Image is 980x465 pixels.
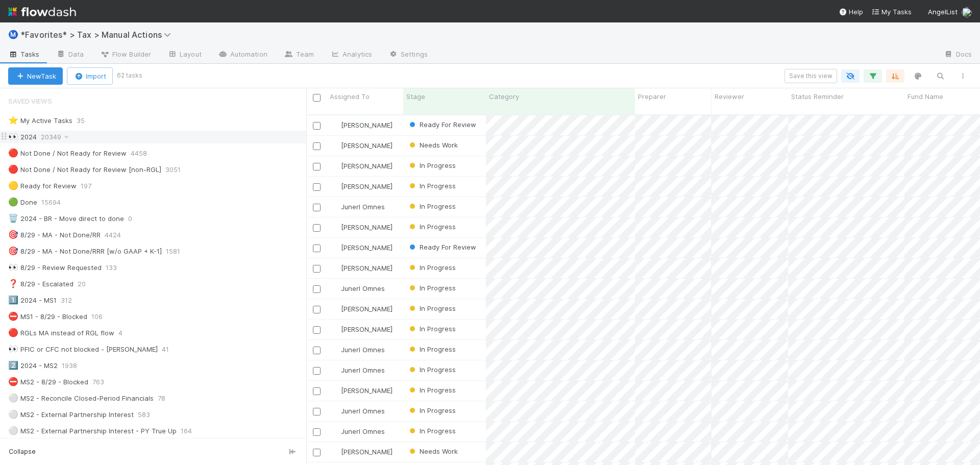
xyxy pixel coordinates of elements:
span: Reviewer [715,91,744,102]
div: [PERSON_NAME] [331,181,393,191]
span: 👀 [8,132,18,141]
img: avatar_de77a991-7322-4664-a63d-98ba485ee9e0.png [331,427,339,435]
span: AngelList [928,8,958,16]
span: [PERSON_NAME] [341,305,393,313]
span: 🔴 [8,165,18,174]
a: Flow Builder [92,47,159,63]
div: Ready for Review [8,180,77,192]
span: 2️⃣ [8,361,18,370]
span: 197 [81,180,102,192]
div: In Progress [407,405,456,415]
span: Saved Views [8,91,52,111]
input: Toggle Row Selected [313,387,321,395]
img: avatar_de77a991-7322-4664-a63d-98ba485ee9e0.png [331,346,339,354]
a: My Tasks [871,7,912,17]
div: [PERSON_NAME] [331,447,393,457]
span: 15694 [41,196,71,209]
div: 8/29 - Escalated [8,278,73,290]
div: In Progress [407,344,456,354]
div: Junerl Omnes [331,202,385,212]
span: 133 [106,261,127,274]
div: In Progress [407,222,456,232]
span: [PERSON_NAME] [341,386,393,395]
div: MS2 - Reconcile Closed-Period Financials [8,392,154,405]
span: In Progress [407,223,456,231]
span: Ⓜ️ [8,30,18,39]
div: 8/29 - MA - Not Done/RRR [w/o GAAP + K-1] [8,245,162,258]
input: Toggle Row Selected [313,163,321,170]
input: Toggle Row Selected [313,428,321,436]
div: [PERSON_NAME] [331,222,393,232]
div: MS2 - External Partnership Interest [8,408,134,421]
span: 4424 [105,229,131,241]
span: Junerl Omnes [341,407,385,415]
span: 🔴 [8,149,18,157]
a: Docs [936,47,980,63]
span: 20 [78,278,96,290]
div: Junerl Omnes [331,426,385,436]
input: Toggle Row Selected [313,347,321,354]
span: Needs Work [407,447,458,455]
span: [PERSON_NAME] [341,121,393,129]
span: 312 [61,294,82,307]
input: Toggle Row Selected [313,285,321,293]
div: MS2 - 8/29 - Blocked [8,376,88,388]
div: In Progress [407,283,456,293]
img: logo-inverted-e16ddd16eac7371096b0.svg [8,3,76,20]
small: 62 tasks [117,71,142,80]
div: My Active Tasks [8,114,72,127]
span: Junerl Omnes [341,203,385,211]
input: Toggle Row Selected [313,142,321,150]
span: 583 [138,408,160,421]
span: [PERSON_NAME] [341,264,393,272]
input: Toggle Row Selected [313,265,321,273]
input: Toggle Row Selected [313,122,321,130]
span: 0 [128,212,142,225]
div: In Progress [407,426,456,436]
span: ⛔ [8,312,18,321]
span: Junerl Omnes [341,366,385,374]
img: avatar_c8e523dd-415a-4cf0-87a3-4b787501e7b6.png [331,386,339,395]
div: In Progress [407,181,456,191]
div: Not Done / Not Ready for Review [non-RGL] [8,163,161,176]
span: 164 [181,425,202,437]
div: 2024 - BR - Move direct to done [8,212,124,225]
span: Preparer [638,91,666,102]
span: In Progress [407,427,456,435]
span: Ready For Review [407,243,476,251]
span: 4458 [131,147,157,160]
div: 2024 - MS2 [8,359,58,372]
span: ❓ [8,279,18,288]
div: PFIC or CFC not blocked - [PERSON_NAME] [8,343,158,356]
span: 🔴 [8,328,18,337]
div: [PERSON_NAME] [331,324,393,334]
img: avatar_cfa6ccaa-c7d9-46b3-b608-2ec56ecf97ad.png [331,141,339,150]
input: Toggle Row Selected [313,306,321,313]
div: Junerl Omnes [331,345,385,355]
input: Toggle Row Selected [313,204,321,211]
span: [PERSON_NAME] [341,182,393,190]
span: In Progress [407,365,456,374]
span: Collapse [9,447,36,456]
div: [PERSON_NAME] [331,120,393,130]
a: Data [48,47,92,63]
span: In Progress [407,304,456,312]
span: ⚪ [8,410,18,419]
span: 763 [92,376,114,388]
img: avatar_c8e523dd-415a-4cf0-87a3-4b787501e7b6.png [331,182,339,190]
div: 8/29 - MA - Not Done/RR [8,229,101,241]
a: Analytics [322,47,380,63]
div: 8/29 - Review Requested [8,261,102,274]
div: [PERSON_NAME] [331,242,393,253]
input: Toggle All Rows Selected [313,94,321,102]
span: Category [489,91,519,102]
span: 🗑️ [8,214,18,223]
div: Not Done / Not Ready for Review [8,147,127,160]
span: 👀 [8,345,18,353]
div: [PERSON_NAME] [331,263,393,273]
img: avatar_de77a991-7322-4664-a63d-98ba485ee9e0.png [331,284,339,292]
span: 1938 [62,359,87,372]
span: In Progress [407,386,456,394]
span: [PERSON_NAME] [341,448,393,456]
span: *Favorites* > Tax > Manual Actions [20,30,176,40]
